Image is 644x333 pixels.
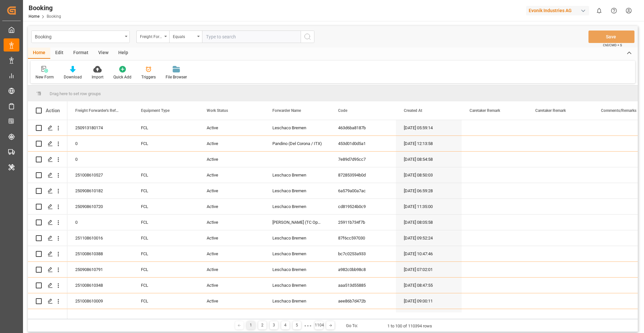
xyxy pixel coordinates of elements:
div: 6a579a00a7ac [330,183,396,198]
div: 453d01d0d5a1 [330,136,396,151]
div: [DATE] 10:09:07 [396,309,462,324]
div: 251008610348 [67,278,133,293]
div: View [93,48,113,59]
div: FCL [133,167,199,183]
div: Import [92,74,103,80]
div: FCL [133,262,199,277]
div: Leschaco Bremen [264,246,330,261]
div: Press SPACE to select this row. [28,215,67,230]
div: Press SPACE to select this row. [28,136,67,152]
div: 1 to 100 of 110394 rows [387,323,432,329]
span: Drag here to set row groups [50,91,101,96]
div: FCL [133,120,199,135]
div: 251008610527 [67,167,133,183]
div: FCL [133,136,199,151]
div: Leschaco Bremen [264,199,330,214]
div: Press SPACE to select this row. [28,230,67,246]
button: open menu [31,31,130,43]
div: Home [28,48,50,59]
div: 1104 [315,321,323,329]
span: Ctrl/CMD + S [603,43,622,48]
div: FCL [133,183,199,198]
span: Created At [404,108,422,113]
div: 0 [67,309,133,324]
div: [DATE] 12:13:58 [396,136,462,151]
div: 250908610182 [67,183,133,198]
span: Code [338,108,347,113]
div: [PERSON_NAME] (TC Operator) [264,215,330,230]
div: Go To: [346,323,358,329]
span: Caretaker Remark [470,108,500,113]
div: New Form [35,74,54,80]
div: FCL [133,293,199,309]
div: 872853594b0d [330,167,396,183]
div: 0 [67,136,133,151]
div: Press SPACE to select this row. [28,262,67,278]
button: open menu [169,31,202,43]
div: 3 [270,321,278,329]
button: search button [301,31,314,43]
button: Save [588,31,634,43]
div: Active [199,215,264,230]
button: show 0 new notifications [592,3,607,18]
div: Active [199,293,264,309]
div: 5 [293,321,301,329]
div: [DATE] 09:00:11 [396,293,462,309]
div: Download [64,74,82,80]
div: Press SPACE to select this row. [28,183,67,199]
div: 251008610009 [67,293,133,309]
div: [DATE] 10:47:46 [396,246,462,261]
div: Leschaco Bremen [264,262,330,277]
div: FCL [133,199,199,214]
div: 0 [67,152,133,167]
div: Leschaco Bremen [264,293,330,309]
button: Evonik Industries AG [526,4,592,17]
div: Edit [50,48,68,59]
div: [DATE] 11:35:00 [396,199,462,214]
div: Triggers [141,74,156,80]
div: Leschaco Bremen [264,120,330,135]
div: 463d6ba8187b [330,120,396,135]
div: 2 [258,321,266,329]
div: File Browser [166,74,187,80]
div: Press SPACE to select this row. [28,199,67,215]
div: [DATE] 08:47:55 [396,278,462,293]
div: 87f6cc597030 [330,230,396,246]
button: open menu [136,31,169,43]
div: Format [68,48,93,59]
div: [DATE] 07:02:01 [396,262,462,277]
div: bc7c0253a933 [330,246,396,261]
div: Active [199,278,264,293]
div: Leschaco Bremen [264,230,330,246]
div: Press SPACE to select this row. [28,152,67,167]
div: 1 [247,321,255,329]
div: aaa513d55885 [330,278,396,293]
span: Equipment Type [141,108,170,113]
div: [DATE] 08:50:03 [396,167,462,183]
div: Evonik Industries AG [526,6,589,15]
div: [DATE] 05:59:14 [396,120,462,135]
div: Leschaco Bremen [264,183,330,198]
div: Press SPACE to select this row. [28,278,67,293]
div: Press SPACE to select this row. [28,293,67,309]
div: Help [113,48,133,59]
input: Type to search [202,31,301,43]
div: Leschaco Bremen [264,167,330,183]
div: a982c0bb98c8 [330,262,396,277]
div: 4 [281,321,289,329]
div: Active [199,199,264,214]
div: [DATE] 08:54:58 [396,152,462,167]
button: Help Center [607,3,621,18]
div: 25911b734f7b [330,215,396,230]
span: Freight Forwarder's Reference No. [75,108,119,113]
div: FCL [133,309,199,324]
div: FCL [133,246,199,261]
div: 0 [67,215,133,230]
div: Active [199,167,264,183]
div: FCL [133,230,199,246]
div: Pandino (Del Corona / ITX) [264,136,330,151]
div: Equals [173,32,195,40]
div: 250908610720 [67,199,133,214]
div: Active [199,183,264,198]
div: 250908610791 [67,262,133,277]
